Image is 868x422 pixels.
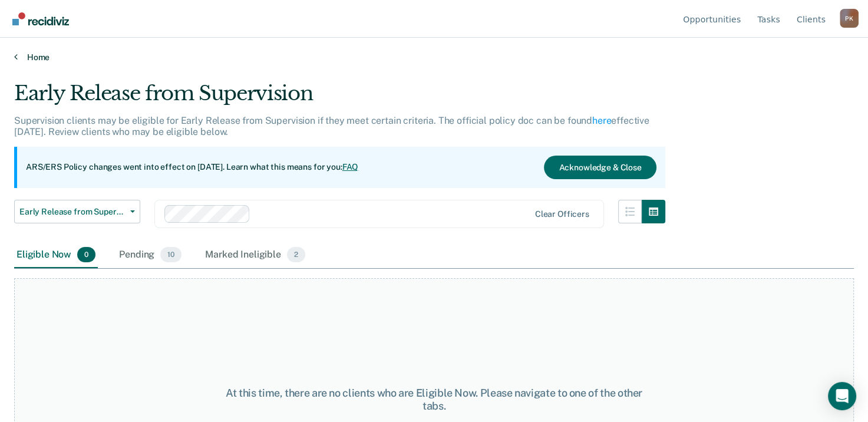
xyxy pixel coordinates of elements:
[203,242,308,268] div: Marked Ineligible2
[160,247,181,262] span: 10
[14,52,854,62] a: Home
[287,247,305,262] span: 2
[14,115,649,137] p: Supervision clients may be eligible for Early Release from Supervision if they meet certain crite...
[840,9,859,28] button: Profile dropdown button
[12,12,69,25] img: Recidiviz
[840,9,859,28] div: P K
[117,242,184,268] div: Pending10
[26,161,358,173] p: ARS/ERS Policy changes went into effect on [DATE]. Learn what this means for you:
[544,156,656,179] button: Acknowledge & Close
[828,382,856,410] div: Open Intercom Messenger
[592,115,611,126] a: here
[342,162,359,172] a: FAQ
[225,387,644,412] div: At this time, there are no clients who are Eligible Now. Please navigate to one of the other tabs.
[77,247,95,262] span: 0
[14,242,98,268] div: Eligible Now0
[14,81,665,115] div: Early Release from Supervision
[14,200,140,223] button: Early Release from Supervision
[19,207,126,217] span: Early Release from Supervision
[535,209,589,219] div: Clear officers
